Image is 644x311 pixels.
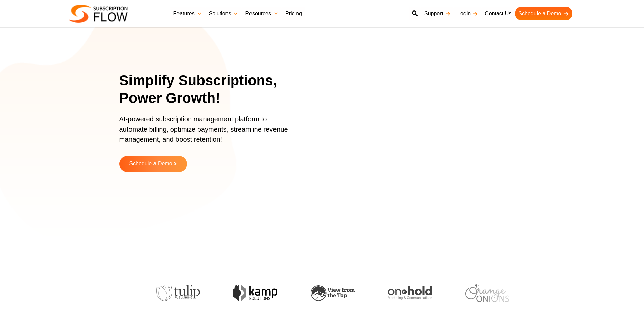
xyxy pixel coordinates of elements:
img: tulip-publishing [155,285,199,301]
img: onhold-marketing [387,286,431,300]
a: Schedule a Demo [515,7,572,20]
a: Support [421,7,454,20]
img: Subscriptionflow [69,5,128,23]
a: Solutions [206,7,242,20]
a: Resources [242,7,282,20]
span: Schedule a Demo [129,161,172,167]
a: Contact Us [481,7,515,20]
h1: Simplify Subscriptions, Power Growth! [119,72,304,107]
img: kamp-solution [233,285,277,301]
p: AI-powered subscription management platform to automate billing, optimize payments, streamline re... [119,114,295,151]
a: Features [170,7,206,20]
img: orange-onions [464,284,508,302]
img: view-from-the-top [310,285,354,301]
a: Pricing [282,7,305,20]
a: Login [454,7,481,20]
a: Schedule a Demo [119,156,187,172]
